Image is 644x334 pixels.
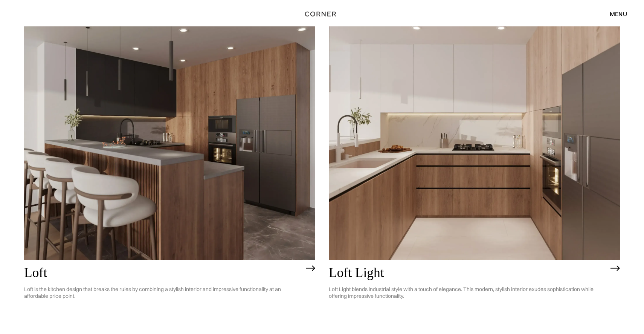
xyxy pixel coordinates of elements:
h2: Loft Light [329,265,607,280]
p: Loft Light blends industrial style with a touch of elegance. This modern, stylish interior exudes... [329,280,607,306]
div: menu [610,11,627,17]
p: Loft is the kitchen design that breaks the rules by combining a stylish interior and impressive f... [24,280,302,306]
a: home [297,9,347,19]
h2: Loft [24,265,302,280]
div: menu [602,8,627,20]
